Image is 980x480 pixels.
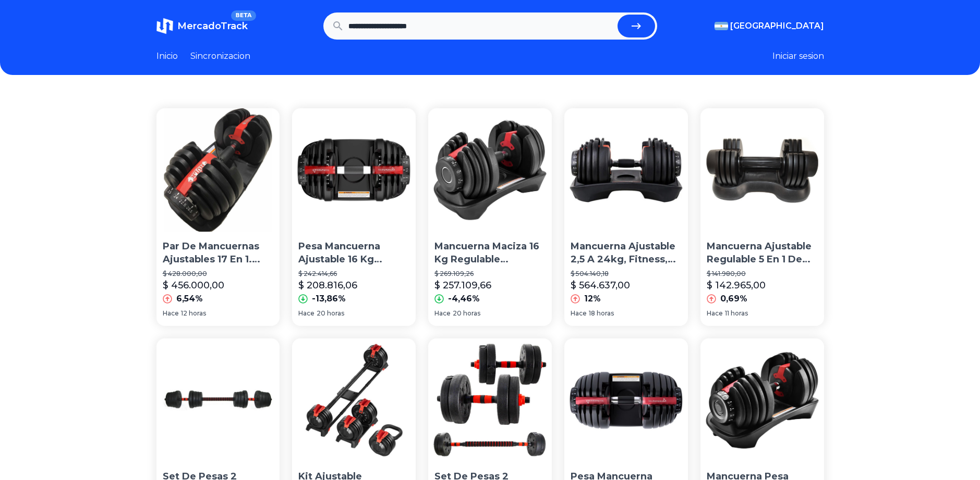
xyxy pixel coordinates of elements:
img: Mancuerna Pesa Ajustable 24 Kg Regulable Gym Base Automatica [700,338,824,462]
a: Mancuerna Ajustable Regulable 5 En 1 De 2,5 A 12,5 Kg. GmpMancuerna Ajustable Regulable 5 En 1 De... [700,108,824,326]
img: MercadoTrack [156,18,173,34]
span: Hace [707,309,723,318]
p: $ 456.000,00 [163,278,224,293]
p: 0,69% [720,293,747,305]
img: Set De Pesas 2 Mancuernas + Barra Discos Ajustable 30 Kg Gmp [156,338,280,462]
span: BETA [231,10,256,21]
p: Mancuerna Ajustable Regulable 5 En 1 De 2,5 A 12,5 Kg. Gmp [707,240,818,266]
span: 20 horas [453,309,480,318]
span: 20 horas [317,309,344,318]
p: Mancuerna Ajustable 2,5 A 24kg, Fitness, Musculación, Gym [571,240,682,266]
p: $ 504.140,18 [571,270,682,278]
span: MercadoTrack [177,20,248,32]
p: $ 428.000,00 [163,270,274,278]
p: $ 208.816,06 [298,278,357,293]
p: -4,46% [448,293,480,305]
a: Mancuerna Maciza 16 Kg Regulable Ajustable Gym FitnessMancuerna Maciza 16 Kg Regulable Ajustable ... [428,108,552,326]
span: [GEOGRAPHIC_DATA] [730,20,824,32]
a: MercadoTrackBETA [156,18,248,34]
img: Mancuerna Ajustable 2,5 A 24kg, Fitness, Musculación, Gym [564,108,688,232]
p: 12% [584,293,601,305]
p: Pesa Mancuerna Ajustable 16 Kg Regulable Maciza Automatica [298,240,409,266]
span: 11 horas [725,309,748,318]
p: -13,86% [312,293,346,305]
p: $ 242.414,66 [298,270,409,278]
a: Pesa Mancuerna Ajustable 16 Kg Regulable Maciza AutomaticaPesa Mancuerna Ajustable 16 Kg Regulabl... [292,108,416,326]
p: $ 269.109,26 [434,270,546,278]
img: Pesa Mancuerna Ajustable 24 Kg Regulable Gym Base Automatica [564,338,688,462]
p: $ 142.965,00 [707,278,766,293]
span: Hace [434,309,451,318]
img: Argentina [715,22,728,30]
span: 18 horas [589,309,614,318]
span: Hace [298,309,314,318]
img: Pesa Mancuerna Ajustable 16 Kg Regulable Maciza Automatica [292,108,416,232]
img: Par De Mancuernas Ajustables 17 En 1. 24kg [156,108,280,232]
img: Set De Pesas 2 Mancuernas + Barra Discos Ajustable 15 Kg Gmp [428,338,552,462]
button: [GEOGRAPHIC_DATA] [715,20,824,32]
span: Hace [163,309,179,318]
button: Iniciar sesion [772,50,824,62]
p: Mancuerna Maciza 16 Kg Regulable Ajustable Gym Fitness [434,240,546,266]
img: Mancuerna Ajustable Regulable 5 En 1 De 2,5 A 12,5 Kg. Gmp [700,108,824,232]
p: $ 564.637,00 [571,278,630,293]
p: $ 257.109,66 [434,278,491,293]
a: Par De Mancuernas Ajustables 17 En 1. 24kgPar De Mancuernas Ajustables 17 En 1. 24kg$ 428.000,00$... [156,108,280,326]
img: Mancuerna Maciza 16 Kg Regulable Ajustable Gym Fitness [428,108,552,232]
a: Mancuerna Ajustable 2,5 A 24kg, Fitness, Musculación, GymMancuerna Ajustable 2,5 A 24kg, Fitness,... [564,108,688,326]
p: $ 141.980,00 [707,270,818,278]
a: Sincronizacion [190,50,250,62]
p: 6,54% [176,293,203,305]
img: Kit Ajustable Mancuerna Barra Pesa Rusa 3 En 1 Regulable Gym [292,338,416,462]
span: Hace [571,309,587,318]
span: 12 horas [181,309,206,318]
a: Inicio [156,50,178,62]
p: Par De Mancuernas Ajustables 17 En 1. 24kg [163,240,274,266]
